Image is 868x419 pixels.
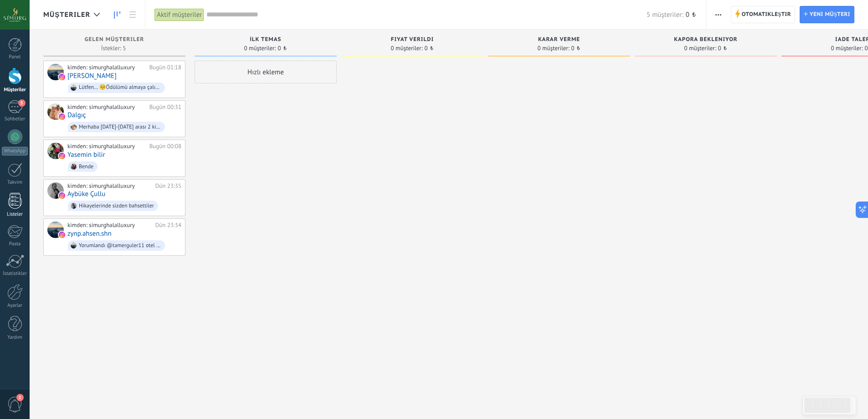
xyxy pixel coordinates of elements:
div: Listeler [2,212,28,217]
div: Hikayelerinde sizden bahsettiler [79,203,154,209]
div: Dün 23:34 [155,222,181,229]
span: 0 müşteriler: [391,46,423,51]
img: instagram.svg [59,153,65,159]
a: Aybüke Çullu [67,190,105,198]
a: [PERSON_NAME] [67,72,117,80]
span: 1 [16,394,24,401]
span: İstekler: 5 [101,46,126,51]
div: kimden: simurghalalluxury [67,103,146,111]
div: Aybüke Çullu [47,182,64,199]
span: Yeni müşteri [810,6,850,23]
div: İlk temas [199,36,332,44]
div: Posta [2,241,28,247]
span: İlk temas [250,36,282,43]
button: Daha fazla [712,6,725,23]
div: Bugün 00:31 [149,103,181,111]
div: kimden: simurghalalluxury [67,143,146,150]
a: Yasemin bilir [67,151,105,159]
span: 0 müşteriler: [684,46,716,51]
div: Bugün 00:08 [149,143,181,150]
a: Dalgıç [67,111,86,119]
div: Ben Yine [47,64,64,80]
img: instagram.svg [59,192,65,199]
a: Yeni müşteri [800,6,854,23]
div: Karar verme [493,36,626,44]
div: kimden: simurghalalluxury [67,64,146,71]
img: instagram.svg [59,114,65,120]
div: Dalgıç [47,103,64,120]
div: Müşteriler [2,87,28,93]
div: WhatsApp [2,147,28,155]
span: Fiyat Verildi [391,36,434,43]
span: 0 ₺ [718,46,728,51]
div: Bugün 01:18 [149,64,181,71]
a: Liste [125,6,140,24]
div: Bende [79,164,93,170]
span: 0 ₺ [278,46,288,51]
div: Yorumlandı @tamerguler11 otel el değiştirmiş ve kayyum atanmış diye bir söylenti dönüyor ortalıkt... [79,243,161,249]
div: Yasemin bilir [47,143,64,159]
div: zynp.ahsen.shn [47,222,64,238]
span: 0 müşteriler: [538,46,570,51]
div: kapora bekleniyor [639,36,772,44]
div: Panel [2,54,28,60]
div: Yardım [2,335,28,341]
img: instagram.svg [59,232,65,238]
div: kimden: simurghalalluxury [67,222,152,229]
div: Lütfen... 🥺Ödülümü almaya çalışıyorum. Bana yardım edebilir misiniz? [URL][DOMAIN_NAME] [79,84,161,91]
div: Merhaba [DATE]-[DATE] arası 2 kişilik fiyat bilgisi rica ediyorum [79,124,161,130]
div: Aktif müşteriler [154,8,204,21]
span: 0 müşteriler: [244,46,276,51]
span: 5 [18,99,26,107]
span: 0 ₺ [571,46,581,51]
span: 0 müşteriler: [831,46,863,51]
div: İstatistikler [2,271,28,277]
a: Müşteriler [109,6,125,24]
span: Karar verme [538,36,580,43]
span: kapora bekleniyor [674,36,737,43]
div: Dün 23:35 [155,182,181,190]
a: Otomatikleştir [731,6,795,23]
div: Gelen müşteriler [48,36,181,44]
div: Fiyat Verildi [346,36,479,44]
div: Hızlı ekleme [195,61,337,83]
div: Sohbetler [2,116,28,122]
span: 0 ₺ [425,46,434,51]
span: Müşteriler [43,10,90,19]
div: Ayarlar [2,303,28,309]
div: Takvim [2,180,28,186]
span: Otomatikleştir [742,6,791,23]
span: 0 ₺ [686,10,697,19]
img: instagram.svg [59,74,65,80]
span: Gelen müşteriler [85,36,144,43]
a: zynp.ahsen.shn [67,230,112,238]
span: 5 müşteriler: [647,10,683,19]
div: kimden: simurghalalluxury [67,182,152,190]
